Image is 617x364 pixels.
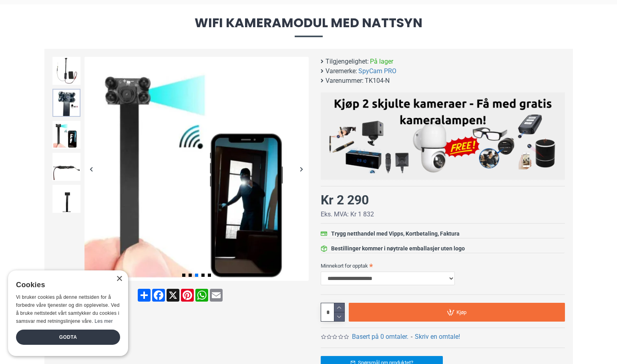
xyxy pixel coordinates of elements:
span: TK104-N [365,76,390,86]
a: Les mer, opens a new window [94,318,113,324]
b: - [411,333,412,340]
span: Go to slide 4 [201,274,205,277]
label: Minnekort for opptak [321,259,565,272]
img: Skjult WiFi nattkamera for Innbygging - SpyGadgets.no [52,121,80,149]
b: Tilgjengelighet: [326,57,369,66]
div: Kr 2 290 [321,190,369,210]
a: Email [209,289,223,302]
span: Kjøp [456,310,466,315]
span: Go to slide 1 [182,274,185,277]
img: Kjøp 2 skjulte kameraer – Få med gratis kameralampe! [327,96,559,173]
span: Go to slide 3 [195,274,198,277]
span: Go to slide 5 [208,274,211,277]
div: Next slide [295,162,309,176]
div: Previous slide [84,162,98,176]
div: Close [116,276,122,282]
span: WiFi kameramodul med nattsyn [44,16,573,37]
span: Vi bruker cookies på denne nettsiden for å forbedre våre tjenester og din opplevelse. Ved å bruke... [16,294,120,324]
img: Skjult WiFi nattkamera for Innbygging - SpyGadgets.no [52,185,80,213]
a: SpyCam PRO [358,66,396,76]
b: Varenummer: [326,76,364,86]
div: Cookies [16,276,115,294]
img: Skjult WiFi nattkamera for Innbygging - SpyGadgets.no [52,153,80,181]
a: Basert på 0 omtaler. [352,332,408,342]
img: Skjult WiFi nattkamera for Innbygging - SpyGadgets.no [52,57,80,85]
a: Facebook [151,289,166,302]
a: X [166,289,180,302]
div: Bestillinger kommer i nøytrale emballasjer uten logo [331,244,465,253]
a: Share [137,289,151,302]
span: Go to slide 2 [189,274,192,277]
a: WhatsApp [195,289,209,302]
a: Skriv en omtale! [415,332,460,342]
a: Pinterest [180,289,195,302]
img: Skjult WiFi nattkamera for Innbygging - SpyGadgets.no [84,57,309,281]
div: Godta [16,330,120,345]
img: Skjult WiFi nattkamera for Innbygging - SpyGadgets.no [52,89,80,117]
span: På lager [370,57,393,66]
div: Trygg netthandel med Vipps, Kortbetaling, Faktura [331,230,460,238]
b: Varemerke: [326,66,357,76]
